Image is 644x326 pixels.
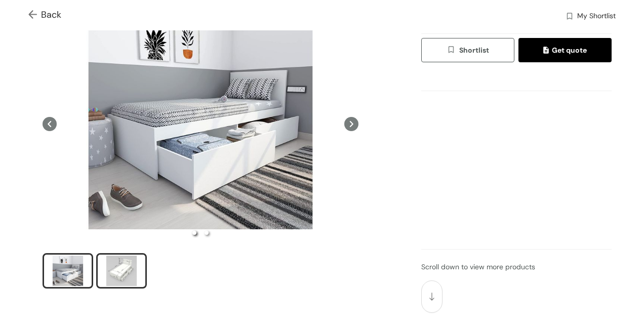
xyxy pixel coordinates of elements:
[518,38,612,62] button: quoteGet quote
[447,45,459,56] img: wishlist
[565,12,574,22] img: wishlist
[43,253,93,289] li: slide item 1
[429,293,434,301] img: scroll down
[543,45,587,56] span: Get quote
[421,262,535,271] span: Scroll down to view more products
[28,10,41,21] img: Go back
[96,253,147,289] li: slide item 2
[28,8,61,22] span: Back
[421,38,514,62] button: wishlistShortlist
[447,45,489,56] span: Shortlist
[577,11,616,23] span: My Shortlist
[543,47,552,56] img: quote
[205,231,209,235] li: slide item 2
[192,231,196,235] li: slide item 1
